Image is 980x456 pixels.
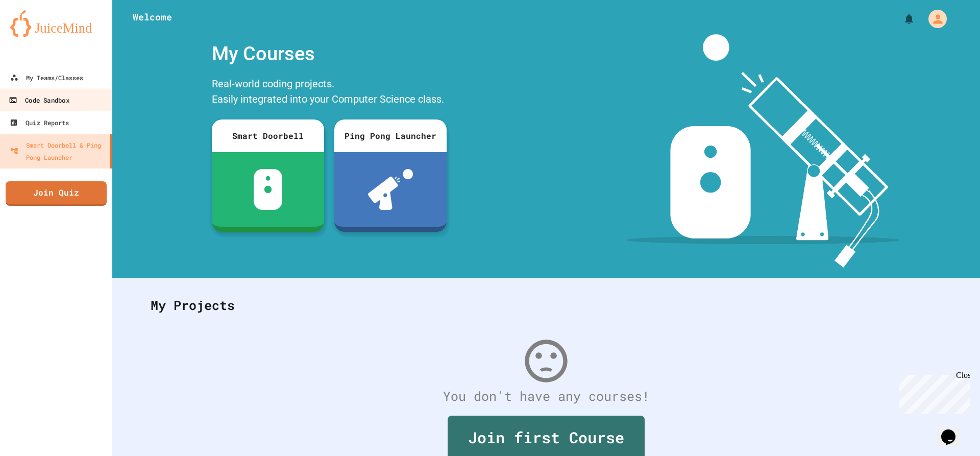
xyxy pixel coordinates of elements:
div: Quiz Reports [10,116,69,129]
iframe: chat widget [937,415,970,446]
div: My Notifications [884,10,918,28]
div: My Teams/Classes [10,71,83,84]
div: You don't have any courses! [140,387,952,406]
div: Code Sandbox [9,94,69,107]
img: sdb-white.svg [254,169,283,210]
a: Join Quiz [6,181,107,206]
img: logo-orange.svg [10,10,102,37]
div: Smart Doorbell [212,119,324,152]
div: My Courses [207,34,452,74]
iframe: chat widget [895,371,970,414]
div: Chat with us now!Close [4,4,70,65]
div: Smart Doorbell & Ping Pong Launcher [10,139,106,163]
div: My Account [918,7,949,31]
div: Ping Pong Launcher [334,119,447,152]
div: Real-world coding projects. Easily integrated into your Computer Science class. [207,74,452,112]
img: banner-image-my-projects.png [626,34,900,268]
div: My Projects [140,285,952,325]
img: ppl-with-ball.png [368,169,413,210]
